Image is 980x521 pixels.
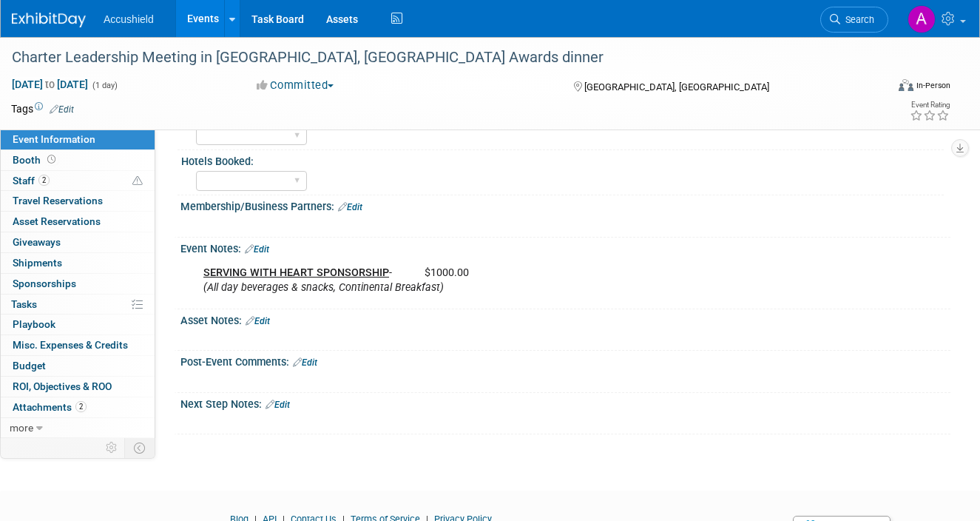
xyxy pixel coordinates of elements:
span: Budget [13,360,46,372]
span: Search [840,14,874,25]
span: Sponsorships [13,278,76,289]
span: Booth not reserved yet [44,154,58,165]
a: Attachments2 [1,397,155,417]
div: Post-Event Comments: [180,351,950,370]
span: 2 [38,175,50,186]
span: more [10,422,33,434]
a: ROI, Objectives & ROO [1,377,155,397]
span: 2 [75,401,87,412]
a: Travel Reservations [1,191,155,211]
span: Tasks [11,298,37,310]
td: Toggle Event Tabs [125,438,155,457]
div: Membership/Business Partners: [180,195,950,215]
button: Committed [251,78,339,93]
span: Giveaways [13,236,61,248]
a: Tasks [1,295,155,315]
a: Event Information [1,130,155,149]
span: Shipments [13,257,62,269]
span: ROI, Objectives & ROO [13,380,112,392]
a: Playbook [1,315,155,335]
img: ExhibitDay [12,13,86,27]
span: Asset Reservations [13,215,101,227]
span: Misc. Expenses & Credits [13,339,128,351]
span: [DATE] [DATE] [11,78,89,91]
a: Sponsorships [1,274,155,294]
a: Staff2 [1,171,155,191]
div: Event Rating [910,101,950,109]
img: Format-Inperson.png [899,79,913,91]
a: Edit [338,202,362,212]
span: Attachments [13,401,87,413]
div: Event Notes: [180,238,950,257]
td: Tags [11,101,74,116]
a: Asset Reservations [1,212,155,232]
a: Misc. Expenses & Credits [1,335,155,355]
a: Shipments [1,253,155,273]
div: Charter Leadership Meeting in [GEOGRAPHIC_DATA], [GEOGRAPHIC_DATA] Awards dinner [7,44,871,71]
span: Event Information [13,133,95,145]
a: Booth [1,150,155,170]
span: Potential Scheduling Conflict -- at least one attendee is tagged in another overlapping event. [132,175,143,188]
span: Playbook [13,318,55,330]
a: Search [820,7,888,33]
span: to [43,78,57,90]
span: Staff [13,175,50,186]
u: SERVING WITH HEART SPONSORSHIP [203,266,389,279]
div: - $1000.00 [193,258,800,303]
a: Edit [246,316,270,326]
div: Asset Notes: [180,309,950,329]
div: Event Format [812,77,950,99]
img: Alexandria Cantrell [908,5,936,33]
a: Edit [266,400,290,410]
span: Accushield [104,13,154,25]
div: In-Person [916,80,950,91]
span: [GEOGRAPHIC_DATA], [GEOGRAPHIC_DATA] [584,81,769,93]
span: Travel Reservations [13,195,103,206]
a: Budget [1,356,155,376]
a: Giveaways [1,232,155,252]
a: Edit [293,357,317,368]
i: (All day beverages & snacks, Continental Breakfast) [203,281,444,294]
a: more [1,418,155,438]
td: Personalize Event Tab Strip [99,438,125,457]
a: Edit [245,244,269,255]
span: Booth [13,154,58,166]
div: Hotels Booked: [181,150,944,169]
span: (1 day) [91,81,118,90]
div: Next Step Notes: [180,393,950,412]
a: Edit [50,104,74,115]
